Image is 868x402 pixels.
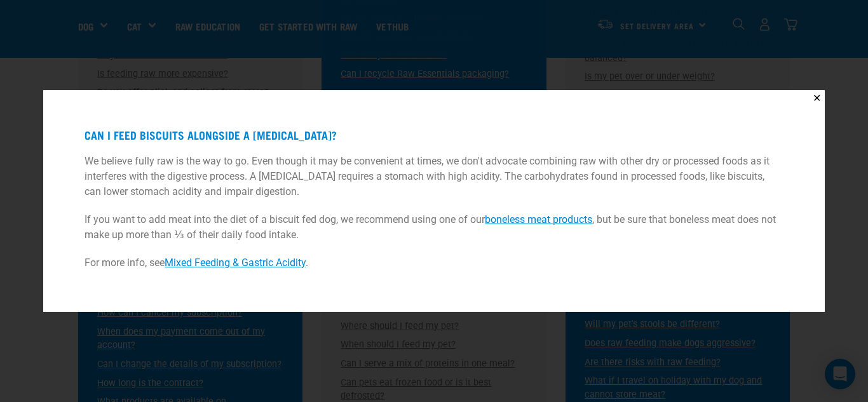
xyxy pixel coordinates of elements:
[85,129,783,142] h4: Can I feed biscuits alongside a [MEDICAL_DATA]?
[165,257,306,269] a: Mixed Feeding & Gastric Acidity
[809,90,825,106] button: Close
[485,213,592,225] a: boneless meat products
[85,212,783,243] p: If you want to add meat into the diet of a biscuit fed dog, we recommend using one of our , but b...
[85,154,783,199] p: We believe fully raw is the way to go. Even though it may be convenient at times, we don't advoca...
[85,255,783,271] p: For more info, see .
